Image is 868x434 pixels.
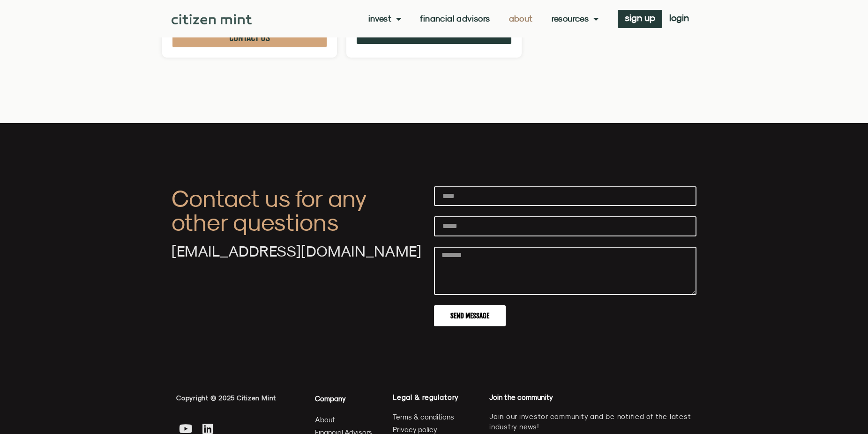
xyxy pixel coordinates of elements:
[172,14,252,24] img: Citizen Mint
[393,411,454,423] span: Terms & conditions
[315,393,373,405] h4: Company
[509,14,533,23] a: About
[618,10,662,28] a: sign up
[450,312,489,319] span: Send Message
[662,10,696,28] a: login
[489,393,691,402] h4: Join the community
[625,15,655,21] span: sign up
[172,29,327,47] button: CONTACT US
[552,14,599,23] a: Resources
[368,14,599,23] nav: Menu
[315,414,373,426] a: About
[315,414,335,426] span: About
[172,242,421,260] a: [EMAIL_ADDRESS][DOMAIN_NAME]
[393,411,480,423] a: Terms & conditions
[434,186,696,337] form: New Form
[669,15,689,21] span: login
[434,305,506,326] button: Send Message
[368,14,402,23] a: Invest
[489,412,691,432] p: Join our investor community and be notified of the latest industry news!
[172,186,425,234] h4: Contact us for any other questions
[420,14,490,23] a: Financial Advisors
[229,33,270,43] span: CONTACT US
[176,394,276,402] span: Copyright © 2025 Citizen Mint
[393,393,480,402] h4: Legal & regulatory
